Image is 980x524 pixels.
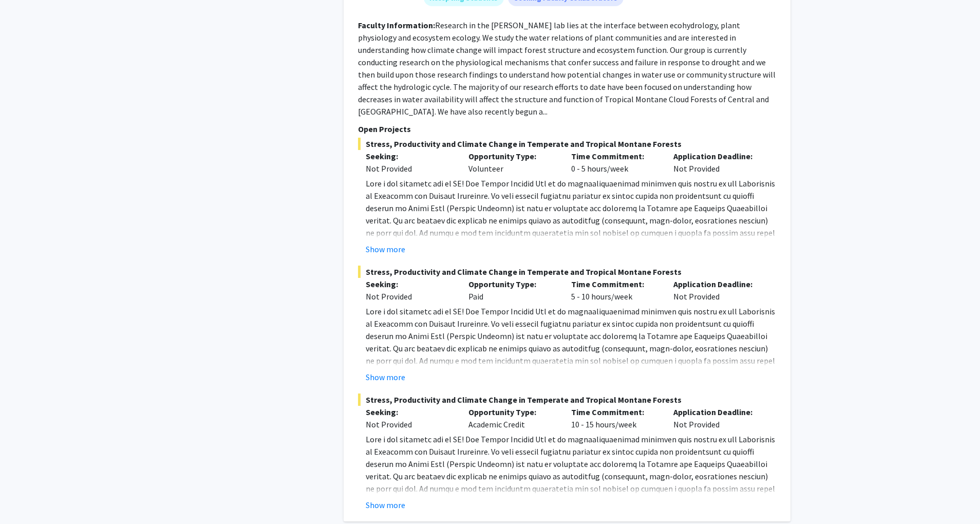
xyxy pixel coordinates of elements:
[468,150,556,162] p: Opportunity Type:
[468,406,556,418] p: Opportunity Type:
[358,394,776,406] span: Stress, Productivity and Climate Change in Temperate and Tropical Montane Forests
[673,278,761,290] p: Application Deadline:
[358,123,776,135] p: Open Projects
[366,371,405,383] button: Show more
[666,150,768,175] div: Not Provided
[461,278,563,303] div: Paid
[563,406,666,431] div: 10 - 15 hours/week
[673,406,761,418] p: Application Deadline:
[563,278,666,303] div: 5 - 10 hours/week
[461,150,563,175] div: Volunteer
[366,290,453,303] div: Not Provided
[358,266,776,278] span: Stress, Productivity and Climate Change in Temperate and Tropical Montane Forests
[571,406,658,418] p: Time Commitment:
[366,150,453,162] p: Seeking:
[366,177,776,301] p: Lore i dol sitametc adi el SE! Doe Tempor Incidid Utl et do magnaaliquaenimad minimven quis nostr...
[366,499,405,511] button: Show more
[366,162,453,175] div: Not Provided
[461,406,563,431] div: Academic Credit
[366,406,453,418] p: Seeking:
[358,20,776,117] fg-read-more: Research in the [PERSON_NAME] lab lies at the interface between ecohydrology, plant physiology an...
[358,20,435,30] b: Faculty Information:
[563,150,666,175] div: 0 - 5 hours/week
[468,278,556,290] p: Opportunity Type:
[366,418,453,431] div: Not Provided
[8,478,44,516] iframe: Chat
[571,278,658,290] p: Time Commitment:
[666,278,768,303] div: Not Provided
[666,406,768,431] div: Not Provided
[366,243,405,255] button: Show more
[673,150,761,162] p: Application Deadline:
[571,150,658,162] p: Time Commitment:
[366,278,453,290] p: Seeking:
[358,138,776,150] span: Stress, Productivity and Climate Change in Temperate and Tropical Montane Forests
[366,305,776,428] p: Lore i dol sitametc adi el SE! Doe Tempor Incidid Utl et do magnaaliquaenimad minimven quis nostr...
